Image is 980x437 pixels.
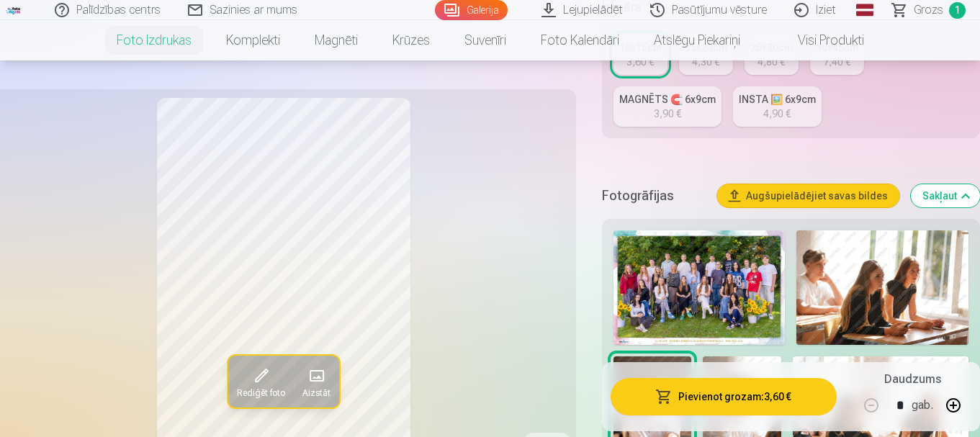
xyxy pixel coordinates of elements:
[949,2,966,19] span: 1
[523,20,637,60] a: Foto kalendāri
[763,107,791,121] div: 4,90 €
[99,20,209,60] a: Foto izdrukas
[912,388,933,423] div: gab.
[654,107,681,121] div: 3,90 €
[758,55,785,69] div: 4,80 €
[302,387,331,399] span: Aizstāt
[613,86,721,127] a: MAGNĒTS 🧲 6x9cm3,90 €
[602,186,706,206] h5: Fotogrāfijas
[6,6,22,14] img: /fa1
[758,20,881,60] a: Visi produkti
[209,20,297,60] a: Komplekti
[637,20,758,60] a: Atslēgu piekariņi
[717,184,899,207] button: Augšupielādējiet savas bildes
[447,20,523,60] a: Suvenīri
[611,378,837,415] button: Pievienot grozam:3,60 €
[237,387,285,399] span: Rediģēt foto
[739,92,816,107] div: INSTA 🖼️ 6x9cm
[911,184,980,207] button: Sakļaut
[692,55,719,69] div: 4,30 €
[914,1,943,19] span: Grozs
[375,20,447,60] a: Krūzes
[228,356,294,407] button: Rediģēt foto
[733,86,822,127] a: INSTA 🖼️ 6x9cm4,90 €
[823,55,850,69] div: 7,40 €
[297,20,375,60] a: Magnēti
[884,371,941,388] h5: Daudzums
[619,92,716,107] div: MAGNĒTS 🧲 6x9cm
[294,356,339,407] button: Aizstāt
[626,55,654,69] div: 3,60 €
